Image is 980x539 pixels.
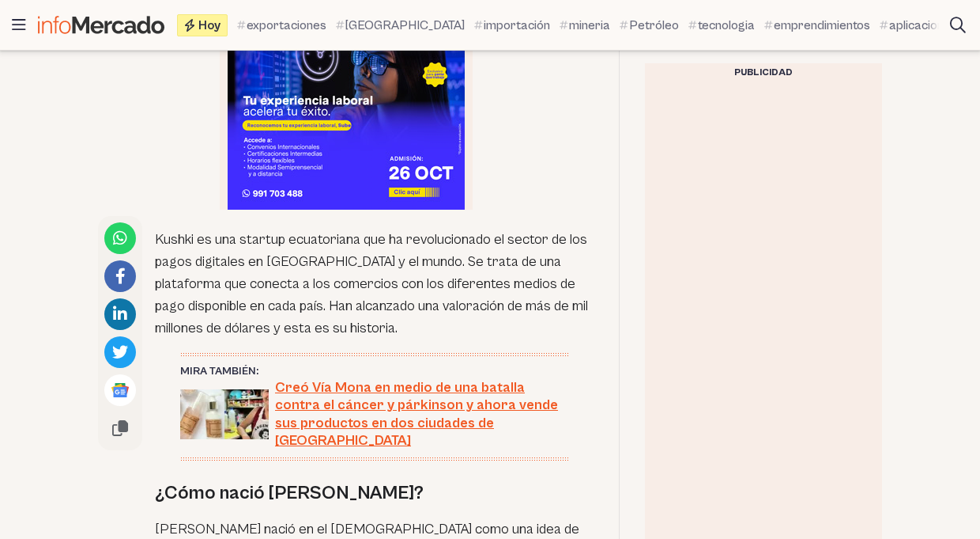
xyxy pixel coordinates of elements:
p: Kushki es una startup ecuatoriana que ha revolucionado el sector de los pagos digitales en [GEOGR... [155,229,594,340]
a: Creó Vía Mona en medio de una batalla contra el cáncer y párkinson y ahora vende sus productos en... [180,379,568,450]
a: exportaciones [237,16,326,35]
a: mineria [560,16,610,35]
div: Publicidad [645,63,882,82]
span: Petróleo [629,16,679,35]
a: aplicaciones [880,16,957,35]
a: emprendimientos [764,16,870,35]
iframe: Advertisement [228,12,465,210]
span: Hoy [198,19,220,32]
img: Vía Mona jabones naturales [180,389,269,439]
span: mineria [569,16,610,35]
h2: ¿Cómo nació [PERSON_NAME]? [155,480,594,506]
span: aplicaciones [889,16,957,35]
img: Google News logo [111,381,130,400]
div: Mira también: [180,363,568,379]
span: importación [484,16,550,35]
img: Infomercado Ecuador logo [38,16,164,34]
span: emprendimientos [774,16,870,35]
span: exportaciones [247,16,326,35]
span: Creó Vía Mona en medio de una batalla contra el cáncer y párkinson y ahora vende sus productos en... [275,379,568,450]
a: Petróleo [620,16,679,35]
a: importación [474,16,550,35]
span: [GEOGRAPHIC_DATA] [345,16,465,35]
a: tecnologia [688,16,755,35]
span: tecnologia [698,16,755,35]
a: [GEOGRAPHIC_DATA] [336,16,465,35]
